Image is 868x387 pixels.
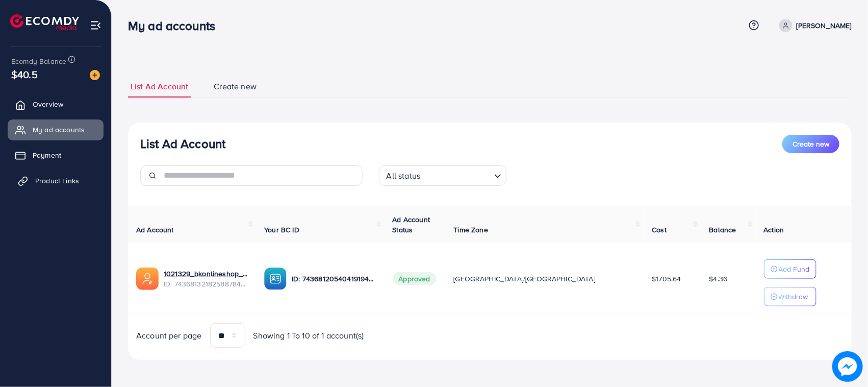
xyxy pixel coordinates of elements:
span: Time Zone [454,225,488,235]
img: ic-ads-acc.e4c84228.svg [136,268,159,290]
a: Overview [8,94,104,114]
span: Ad Account [136,225,174,235]
a: 1021329_bkonlineshop_1731518017092 [164,269,248,279]
span: [GEOGRAPHIC_DATA]/[GEOGRAPHIC_DATA] [454,274,596,284]
span: Showing 1 To 10 of 1 account(s) [253,330,364,342]
a: Product Links [8,171,104,191]
button: Create new [782,135,839,153]
a: [PERSON_NAME] [775,19,852,32]
span: ID: 7436813218258878480 [164,279,248,289]
div: <span class='underline'>1021329_bkonlineshop_1731518017092</span></br>7436813218258878480 [164,269,248,289]
p: ID: 7436812054041919489 [292,273,376,285]
span: Payment [33,150,61,160]
img: ic-ba-acc.ded83a64.svg [264,268,287,290]
span: Your BC ID [264,225,299,235]
span: Account per page [136,330,202,342]
span: $1705.64 [652,274,681,284]
a: My ad accounts [8,119,104,140]
button: Add Fund [764,259,816,279]
img: image [832,351,863,382]
p: [PERSON_NAME] [797,19,852,32]
span: Approved [393,272,437,285]
button: Withdraw [764,287,816,306]
span: Create new [214,81,257,92]
span: List Ad Account [131,81,188,92]
img: menu [90,19,101,31]
h3: My ad accounts [128,18,223,33]
p: Add Fund [779,263,810,275]
span: Ecomdy Balance [11,56,66,66]
div: Search for option [379,165,506,186]
p: Withdraw [779,291,808,303]
span: Product Links [35,176,79,186]
span: Cost [652,225,667,235]
span: Create new [793,139,829,149]
img: image [90,70,100,80]
span: $40.5 [11,67,38,82]
span: Action [764,225,784,235]
span: Overview [33,99,63,109]
a: Payment [8,145,104,165]
input: Search for option [423,166,490,183]
span: Ad Account Status [393,214,430,235]
span: $4.36 [709,274,728,284]
img: logo [10,14,79,30]
span: Balance [709,225,736,235]
span: All status [385,168,423,183]
h3: List Ad Account [140,136,225,151]
span: My ad accounts [33,125,85,135]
